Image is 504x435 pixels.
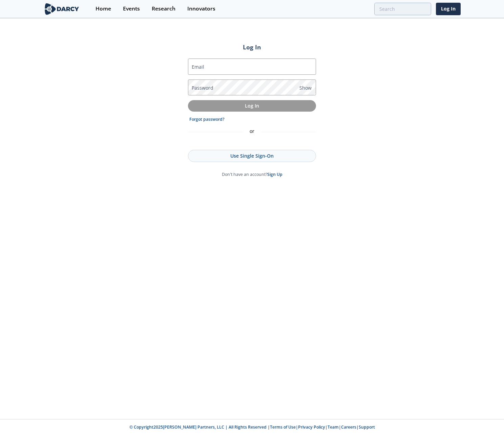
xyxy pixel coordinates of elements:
[222,171,282,178] p: Don't have an account?
[270,424,296,430] a: Terms of Use
[359,424,375,430] a: Support
[328,424,339,430] a: Team
[96,6,111,12] div: Home
[18,424,486,430] p: © Copyright 2025 [PERSON_NAME] Partners, LLC | All Rights Reserved | | | | |
[123,6,140,12] div: Events
[267,171,282,177] a: Sign Up
[193,102,311,109] p: Log In
[299,84,312,91] span: Show
[152,6,175,12] div: Research
[192,84,213,91] label: Password
[43,3,80,15] img: logo-wide.svg
[193,152,311,159] p: Use Single Sign-On
[188,150,316,162] a: Use Single Sign-On
[189,116,225,122] a: Forgot password?
[192,63,204,70] label: Email
[243,128,261,135] div: or
[341,424,356,430] a: Careers
[188,100,316,111] button: Log In
[187,6,215,12] div: Innovators
[374,3,431,15] input: Advanced Search
[436,3,461,15] a: Log In
[188,43,316,51] h2: Log In
[298,424,325,430] a: Privacy Policy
